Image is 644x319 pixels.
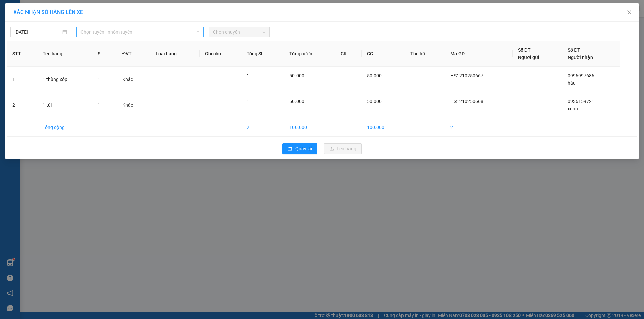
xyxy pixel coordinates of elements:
[282,143,317,154] button: rollbackQuay lại
[288,146,292,152] span: rollback
[627,10,632,15] span: close
[335,41,361,67] th: CR
[117,92,150,118] td: Khác
[284,41,335,67] th: Tổng cước
[518,55,539,60] span: Người gửi
[7,92,37,118] td: 2
[14,28,61,36] input: 12/10/2025
[33,28,55,35] span: SĐT XE
[37,67,92,92] td: 1 thùng xốp
[200,41,241,67] th: Ghi chú
[568,99,594,104] span: 0936159721
[568,73,594,78] span: 0996997686
[568,80,576,86] span: hâu
[518,47,531,53] span: Số ĐT
[92,41,117,67] th: SL
[241,41,284,67] th: Tổng SL
[3,19,18,43] img: logo
[7,41,37,67] th: STT
[80,27,200,37] span: Chọn tuyến - nhóm tuyến
[450,73,483,78] span: HS1210250667
[247,73,249,78] span: 1
[71,27,111,34] span: HS1210250668
[196,30,200,34] span: down
[98,77,100,82] span: 1
[367,73,382,78] span: 50.000
[213,27,266,37] span: Chọn chuyến
[568,106,578,111] span: xuân
[450,99,483,104] span: HS1210250668
[37,118,92,137] td: Tổng cộng
[37,41,92,67] th: Tên hàng
[620,3,639,22] button: Close
[367,99,382,104] span: 50.000
[445,41,513,67] th: Mã GD
[26,37,63,51] strong: PHIẾU BIÊN NHẬN
[22,5,68,27] strong: CHUYỂN PHÁT NHANH ĐÔNG LÝ
[37,92,92,118] td: 1 túi
[98,102,100,108] span: 1
[13,9,83,15] span: XÁC NHẬN SỐ HÀNG LÊN XE
[324,143,362,154] button: uploadLên hàng
[117,41,150,67] th: ĐVT
[289,99,304,104] span: 50.000
[568,47,580,53] span: Số ĐT
[362,41,405,67] th: CC
[7,67,37,92] td: 1
[241,118,284,137] td: 2
[284,118,335,137] td: 100.000
[247,99,249,104] span: 1
[445,118,513,137] td: 2
[289,73,304,78] span: 50.000
[150,41,200,67] th: Loại hàng
[117,67,150,92] td: Khác
[295,145,312,152] span: Quay lại
[362,118,405,137] td: 100.000
[405,41,445,67] th: Thu hộ
[568,55,593,60] span: Người nhận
